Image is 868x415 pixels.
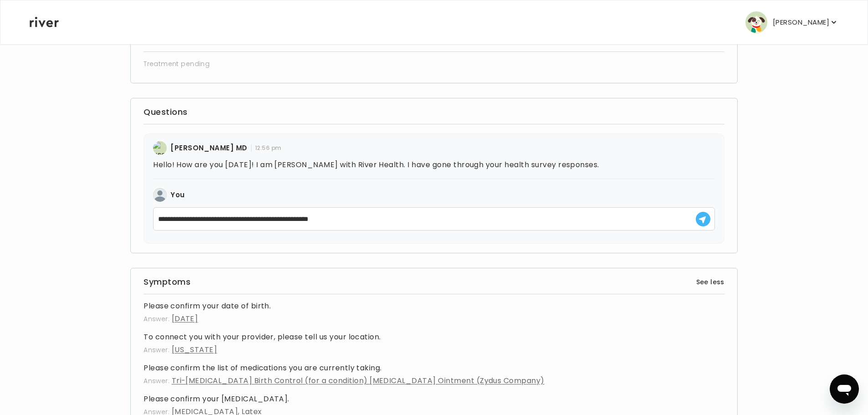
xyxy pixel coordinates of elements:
[144,331,724,343] h4: To connect you with your provider, please tell us your location.
[144,106,724,118] h3: Questions
[773,16,829,29] p: [PERSON_NAME]
[172,313,198,324] span: [DATE]
[153,159,715,171] p: Hello! How are you [DATE]! I am [PERSON_NAME] with River Health. I have gone through your health ...
[144,314,169,323] span: Answer:
[144,376,169,385] span: Answer:
[251,144,282,152] span: 12:56 pm
[745,11,767,33] img: user avatar
[172,375,544,386] span: Tri-[MEDICAL_DATA] Birth Control (for a condition) [MEDICAL_DATA] Ointment (Zydus Company)
[696,277,724,287] button: See less
[830,374,859,404] iframe: Button to launch messaging window
[170,189,185,201] h4: You
[144,59,218,68] span: Treatment pending
[745,11,838,33] button: user avatar[PERSON_NAME]
[153,141,167,155] img: user avatar
[170,142,247,154] h4: [PERSON_NAME] MD
[153,188,167,202] img: user avatar
[144,345,169,354] span: Answer:
[144,276,190,288] h3: Symptoms
[172,344,217,355] span: [US_STATE]
[144,362,724,374] h4: Please confirm the list of medications you are currently taking.
[144,300,724,313] h4: Please confirm your date of birth.
[144,393,724,405] h4: Please confirm your [MEDICAL_DATA].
